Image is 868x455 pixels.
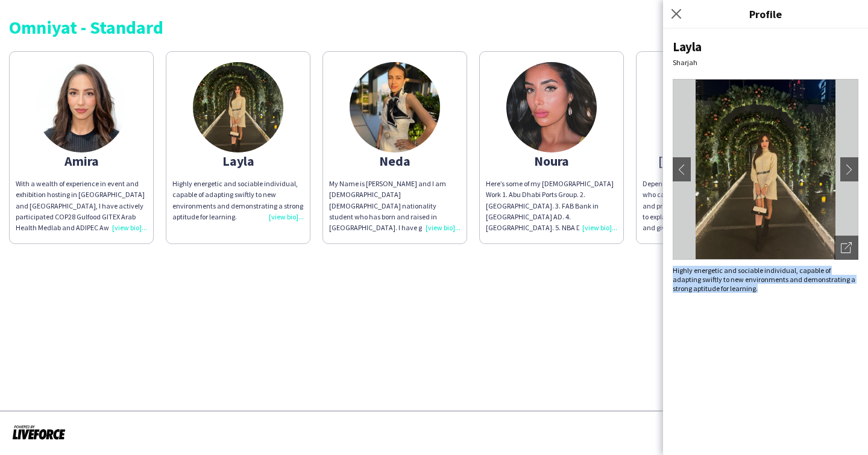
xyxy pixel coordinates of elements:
img: Crew avatar or photo [673,79,858,260]
div: Dependable and motivated sales expert who can operate in a busy environment and produce high stan... [643,178,774,233]
img: thumb-6582a0cdb5742.jpeg [36,62,127,152]
img: Powered by Liveforce [12,424,66,441]
div: Highly energetic and sociable individual, capable of adapting swiftly to new environments and dem... [673,266,858,293]
div: My Name is [PERSON_NAME] and I am [DEMOGRAPHIC_DATA] [DEMOGRAPHIC_DATA] nationality student who h... [329,178,461,233]
h3: Profile [663,6,868,22]
div: Noura [486,155,617,166]
div: Amira [16,155,147,166]
div: Highly energetic and sociable individual, capable of adapting swiftly to new environments and dem... [172,178,304,222]
div: Neda [329,155,461,166]
div: Layla [172,155,304,166]
img: thumb-6750412e46a99.jpeg [350,62,440,152]
div: Sharjah [673,58,858,67]
div: Layla [673,39,858,55]
div: Here’s some of my [DEMOGRAPHIC_DATA] Work 1. Abu Dhabi Ports Group. 2. [GEOGRAPHIC_DATA]. 3. FAB ... [486,178,617,233]
div: [PERSON_NAME] [643,155,774,166]
img: thumb-222625ae-b5c9-4245-b69e-4556a1fd3ed6.jpg [193,62,283,152]
div: Open photos pop-in [834,236,858,260]
img: thumb-668b99fd85a5d.jpeg [506,62,597,152]
div: Omniyat - Standard [9,18,859,36]
div: With a wealth of experience in event and exhibition hosting in [GEOGRAPHIC_DATA] and [GEOGRAPHIC_... [16,178,147,233]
